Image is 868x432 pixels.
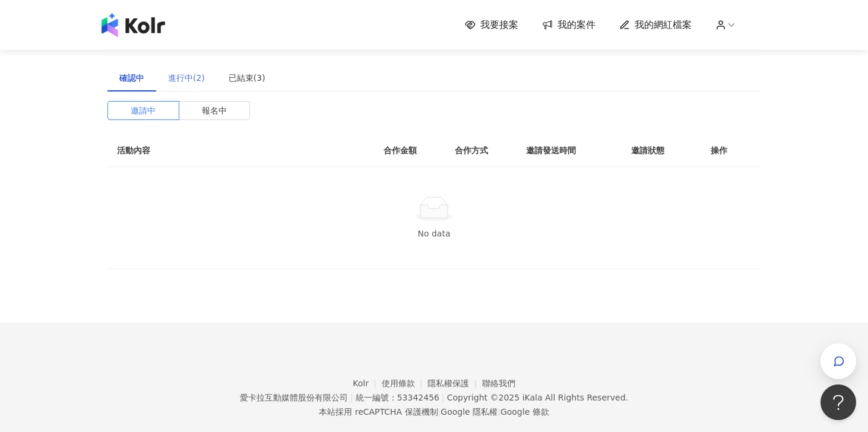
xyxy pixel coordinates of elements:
div: 進行中(2) [168,71,205,84]
span: 我的網紅檔案 [635,18,692,31]
th: 邀請狀態 [622,134,701,167]
div: 已結束(3) [229,71,265,84]
img: logo [102,13,165,37]
th: 活動內容 [107,134,345,167]
a: 我的案件 [542,18,595,31]
span: | [350,393,353,402]
span: | [438,407,441,417]
a: Kolr [353,379,381,388]
span: 我要接案 [480,18,518,31]
th: 合作方式 [445,134,517,167]
span: | [498,407,500,417]
div: 統一編號：53342456 [356,393,439,402]
th: 邀請發送時間 [517,134,622,167]
iframe: Help Scout Beacon - Open [821,384,856,420]
span: 報名中 [202,102,227,119]
a: 隱私權保護 [427,379,482,388]
th: 合作金額 [374,134,445,167]
a: iKala [522,393,543,402]
span: 邀請中 [131,102,156,119]
a: Google 條款 [500,407,549,417]
a: 聯絡我們 [482,379,515,388]
div: 確認中 [119,71,144,84]
div: 愛卡拉互動媒體股份有限公司 [240,393,348,402]
a: 我要接案 [465,18,518,31]
div: No data [122,227,746,240]
a: 使用條款 [382,379,428,388]
a: Google 隱私權 [441,407,498,417]
span: | [442,393,445,402]
span: 本站採用 reCAPTCHA 保護機制 [319,405,549,419]
span: 我的案件 [557,18,595,31]
th: 操作 [701,134,761,167]
a: 我的網紅檔案 [619,18,692,31]
div: Copyright © 2025 All Rights Reserved. [447,393,628,402]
